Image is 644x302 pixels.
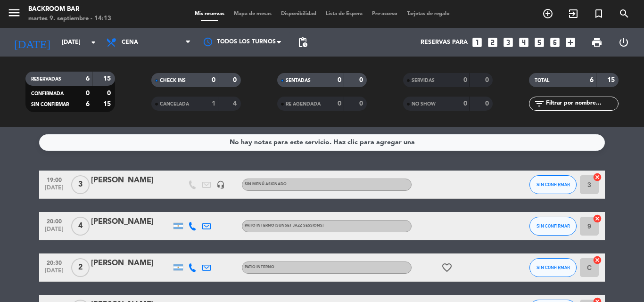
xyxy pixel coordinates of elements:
i: cancel [593,172,602,182]
div: [PERSON_NAME] [91,257,171,269]
button: menu [7,6,21,23]
span: 20:30 [42,257,66,268]
span: SIN CONFIRMAR [31,102,69,107]
i: arrow_drop_down [88,37,99,48]
span: NO SHOW [412,102,436,106]
i: filter_list [534,98,545,109]
span: 20:00 [42,215,66,226]
span: pending_actions [297,37,308,48]
strong: 0 [485,100,491,107]
span: Reservas para [421,39,468,46]
span: [DATE] [42,226,66,237]
strong: 0 [233,77,239,83]
strong: 0 [463,100,467,107]
i: [DATE] [7,32,57,53]
i: looks_5 [533,36,545,49]
button: SIN CONFIRMAR [529,217,577,236]
span: SIN CONFIRMAR [537,265,570,270]
span: 2 [71,258,90,277]
span: [DATE] [42,268,66,278]
i: looks_4 [518,36,530,49]
span: 19:00 [42,174,66,185]
strong: 6 [86,101,90,107]
span: Mis reservas [190,11,229,16]
strong: 0 [485,77,491,83]
strong: 0 [359,100,365,107]
strong: 0 [107,90,113,97]
span: PATIO INTERNO [Sunset Jazz Sessions] [245,224,323,228]
strong: 6 [590,77,594,83]
button: SIN CONFIRMAR [529,175,577,194]
strong: 15 [103,101,113,107]
div: LOG OUT [610,28,637,57]
i: power_settings_new [618,37,629,48]
span: Sin menú asignado [245,182,287,186]
i: menu [7,6,21,20]
i: search [619,8,630,19]
div: Backroom Bar [28,5,111,14]
strong: 0 [86,90,90,97]
span: SENTADAS [286,78,311,83]
span: TOTAL [535,78,549,83]
strong: 1 [212,100,215,107]
strong: 0 [338,100,341,107]
span: CHECK INS [160,78,186,83]
span: Lista de Espera [321,11,367,16]
span: RESERVADAS [31,77,61,82]
i: add_circle_outline [542,8,553,19]
span: Pre-acceso [367,11,402,16]
div: No hay notas para este servicio. Haz clic para agregar una [230,137,415,148]
span: Disponibilidad [276,11,321,16]
span: print [591,37,603,48]
span: CONFIRMADA [31,91,64,96]
span: PATIO INTERNO [245,265,274,269]
strong: 0 [338,77,341,83]
i: looks_one [471,36,483,49]
i: cancel [593,255,602,265]
strong: 15 [607,77,617,83]
input: Filtrar por nombre... [545,98,618,109]
div: martes 9. septiembre - 14:13 [28,14,111,24]
i: looks_6 [549,36,561,49]
span: Mapa de mesas [229,11,276,16]
span: 3 [71,175,90,194]
span: 4 [71,217,90,236]
strong: 4 [233,100,239,107]
i: exit_to_app [568,8,579,19]
i: looks_3 [502,36,514,49]
strong: 0 [212,77,215,83]
span: [DATE] [42,185,66,196]
span: SIN CONFIRMAR [537,223,570,229]
strong: 15 [103,75,113,82]
span: Tarjetas de regalo [402,11,454,16]
strong: 0 [359,77,365,83]
i: looks_two [487,36,499,49]
strong: 0 [463,77,467,83]
span: SERVIDAS [412,78,435,83]
span: SIN CONFIRMAR [537,182,570,187]
i: cancel [593,214,602,223]
strong: 6 [86,75,90,82]
i: turned_in_not [593,8,604,19]
div: [PERSON_NAME] [91,174,171,187]
span: CANCELADA [160,102,189,106]
button: SIN CONFIRMAR [529,258,577,277]
i: add_box [564,36,577,49]
i: headset_mic [216,180,225,189]
i: favorite_border [441,262,453,273]
div: [PERSON_NAME] [91,216,171,228]
span: RE AGENDADA [286,102,321,106]
span: Cena [122,39,138,46]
